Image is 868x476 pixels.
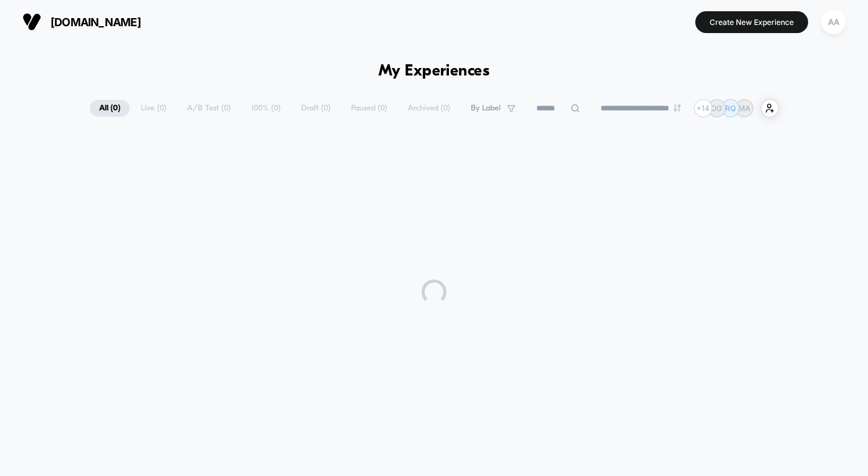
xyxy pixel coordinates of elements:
[817,9,849,35] button: AA
[711,104,722,113] p: OG
[725,104,736,113] p: RQ
[22,12,41,31] img: Visually logo
[821,10,846,34] div: AA
[695,11,808,33] button: Create New Experience
[19,12,145,32] button: [DOMAIN_NAME]
[673,104,681,112] img: end
[471,104,501,113] span: By Label
[51,16,141,29] span: [DOMAIN_NAME]
[90,100,130,117] span: All ( 0 )
[379,62,490,80] h1: My Experiences
[694,99,712,117] div: + 14
[738,104,750,113] p: MA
